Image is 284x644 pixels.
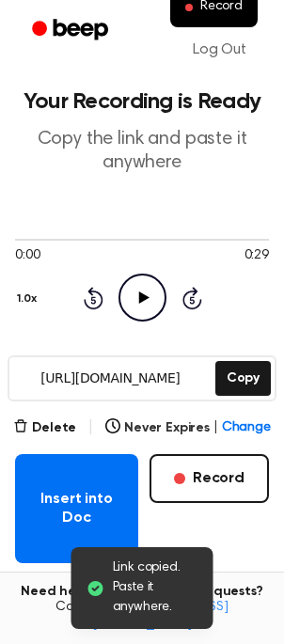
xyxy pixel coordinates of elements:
[15,90,269,113] h1: Your Recording is Ready
[15,454,138,563] button: Insert into Doc
[15,128,269,175] p: Copy the link and paste it anywhere
[87,416,94,439] span: |
[113,558,198,618] span: Link copied. Paste it anywhere.
[213,418,218,438] span: |
[150,454,269,503] button: Record
[245,246,269,266] span: 0:29
[19,12,125,49] a: Beep
[215,361,271,396] button: Copy
[15,246,39,266] span: 0:00
[105,418,271,438] button: Never Expires|Change
[11,600,273,633] span: Contact us
[174,27,265,72] a: Log Out
[222,418,271,438] span: Change
[13,418,76,438] button: Delete
[15,283,43,315] button: 1.0x
[92,601,229,631] a: [EMAIL_ADDRESS][DOMAIN_NAME]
